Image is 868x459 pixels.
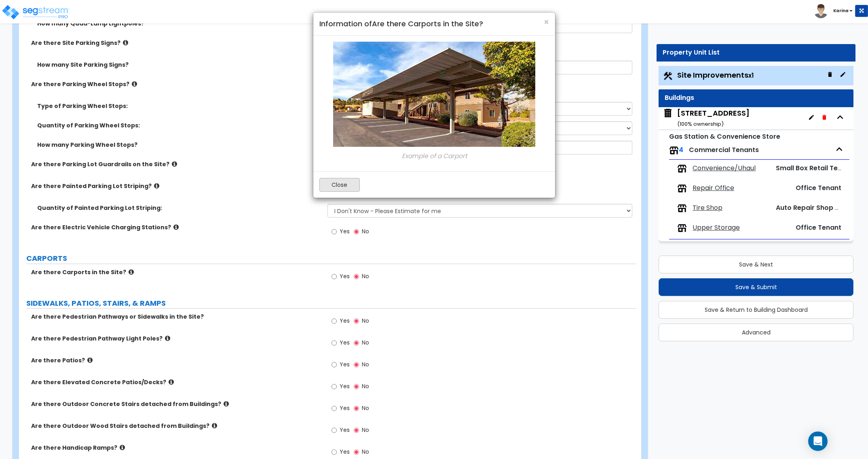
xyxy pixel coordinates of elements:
[319,19,549,29] h4: Information of Are there Carports in the Site?
[808,432,828,451] div: Open Intercom Messenger
[401,152,467,160] i: Example of a Carport
[319,178,360,192] button: Close
[544,18,549,26] button: Close
[544,16,549,28] span: ×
